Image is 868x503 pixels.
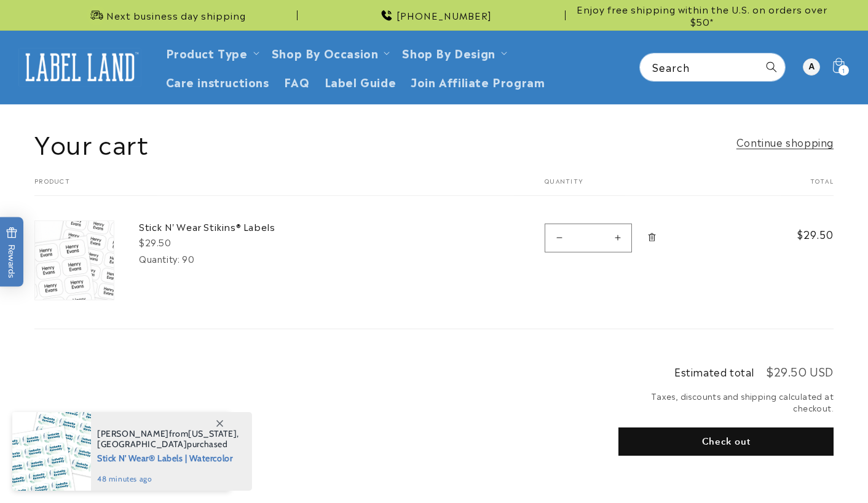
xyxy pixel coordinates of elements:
[397,9,492,21] span: [PHONE_NUMBER]
[741,177,834,196] th: Total
[284,74,310,88] span: FAQ
[166,44,248,61] a: Product Type
[159,38,264,67] summary: Product Type
[264,38,395,67] summary: Shop By Occasion
[767,365,834,376] p: $29.50 USD
[641,220,663,255] a: Remove Stick N&#39; Wear Stikins® Labels - 90
[403,67,552,96] a: Join Affiliate Program
[402,44,495,61] a: Shop By Design
[842,65,845,76] span: 1
[139,220,323,233] a: Stick N' Wear Stikins® Labels
[317,67,404,96] a: Label Guide
[139,252,180,265] dt: Quantity:
[34,127,148,158] h1: Your cart
[6,227,17,278] span: Rewards
[272,45,379,60] span: Shop By Occasion
[106,9,246,21] span: Next business day shipping
[97,439,187,450] span: [GEOGRAPHIC_DATA]
[97,429,239,450] span: from , purchased
[573,224,604,252] input: Quantity for Stick N&#39; Wear Stikins® Labels
[411,74,545,88] span: Join Affiliate Program
[674,367,754,376] h2: Estimated total
[166,74,269,88] span: Care instructions
[277,67,317,96] a: FAQ
[618,427,834,456] button: Check out
[325,74,397,88] span: Label Guide
[14,44,146,91] a: Label Land
[34,177,514,196] th: Product
[765,227,834,241] span: $29.50
[570,3,834,27] span: Enjoy free shipping within the U.S. on orders over $50*
[139,236,323,249] div: $29.50
[159,67,277,96] a: Care instructions
[182,252,194,265] dd: 90
[97,428,169,439] span: [PERSON_NAME]
[395,38,511,67] summary: Shop By Design
[618,390,834,414] small: Taxes, discounts and shipping calculated at checkout.
[514,177,741,196] th: Quantity
[736,133,834,151] a: Continue shopping
[188,428,237,439] span: [US_STATE]
[18,48,141,86] img: Label Land
[758,53,785,80] button: Search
